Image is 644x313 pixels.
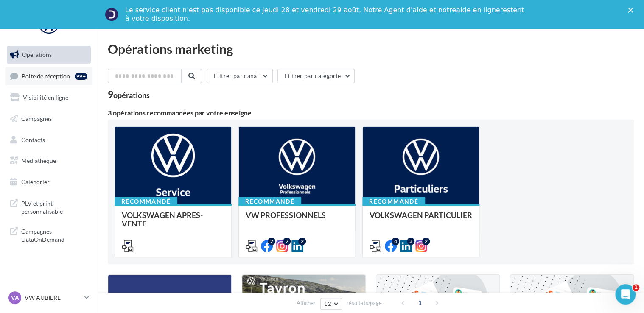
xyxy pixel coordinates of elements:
span: Campagnes [21,115,52,122]
button: Filtrer par canal [207,69,273,83]
div: 2 [422,238,430,245]
a: Contacts [5,131,92,149]
div: 4 [392,238,399,245]
p: VW AUBIERE [25,293,81,302]
a: Boîte de réception99+ [5,67,92,85]
div: Recommandé [238,197,301,206]
span: Calendrier [21,178,50,185]
div: Le service client n'est pas disponible ce jeudi 28 et vendredi 29 août. Notre Agent d'aide et not... [125,6,526,23]
div: 99+ [75,73,87,80]
a: Visibilité en ligne [5,89,92,106]
span: VOLKSWAGEN PARTICULIER [370,210,472,220]
span: Boîte de réception [22,72,70,79]
a: Opérations [5,46,92,64]
img: Profile image for Service-Client [105,8,118,21]
span: VW PROFESSIONNELS [246,210,326,220]
span: VA [11,293,19,302]
span: Campagnes DataOnDemand [21,226,87,244]
div: 9 [108,90,150,99]
div: Fermer [628,8,636,13]
span: PLV et print personnalisable [21,198,87,216]
span: résultats/page [347,299,382,307]
a: Médiathèque [5,152,92,170]
span: Médiathèque [21,157,56,164]
button: Filtrer par catégorie [277,69,355,83]
a: PLV et print personnalisable [5,194,92,219]
a: Campagnes [5,110,92,128]
div: Recommandé [362,197,425,206]
span: Contacts [21,136,45,143]
a: Calendrier [5,173,92,191]
button: 12 [320,298,342,310]
span: 1 [633,284,639,291]
div: 2 [283,238,291,245]
span: Afficher [297,299,316,307]
span: 12 [324,300,331,307]
div: Recommandé [115,197,177,206]
div: 2 [268,238,275,245]
div: 3 opérations recommandées par votre enseigne [108,109,634,116]
span: Visibilité en ligne [23,94,68,101]
a: VA VW AUBIERE [7,290,91,306]
div: 2 [298,238,306,245]
div: opérations [113,91,150,99]
div: 3 [407,238,414,245]
span: VOLKSWAGEN APRES-VENTE [122,210,203,228]
div: Opérations marketing [108,42,634,55]
span: Opérations [22,51,52,58]
a: Campagnes DataOnDemand [5,222,92,247]
span: 1 [413,296,427,310]
a: aide en ligne [456,6,500,14]
iframe: Intercom live chat [615,284,636,305]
